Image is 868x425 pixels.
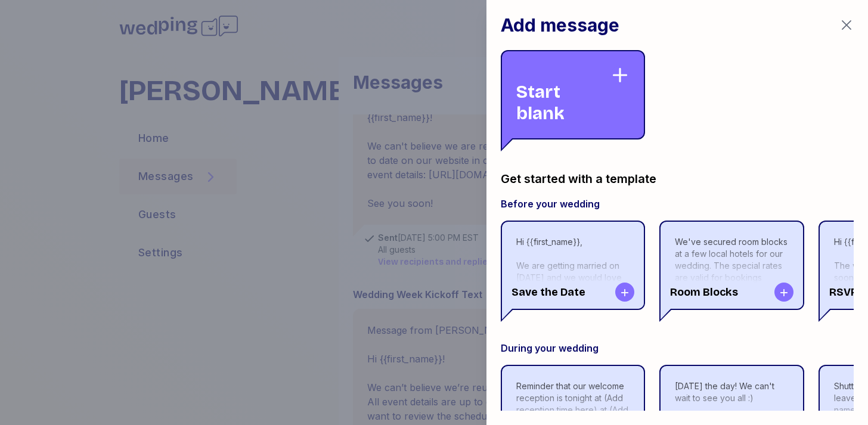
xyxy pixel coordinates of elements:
h1: Add message [501,14,619,36]
div: Save the Date [502,275,644,309]
div: Room Blocks [661,275,802,309]
div: Before your wedding [501,197,854,211]
div: During your wedding [501,341,854,355]
div: Hi {{first_name}}, We are getting married on [DATE] and we would love for you to join us! Please ... [516,236,630,379]
div: We've secured room blocks at a few local hotels for our wedding. The special rates are valid for ... [675,236,788,343]
div: Start blank [516,66,610,124]
div: Get started with a template [501,151,854,197]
